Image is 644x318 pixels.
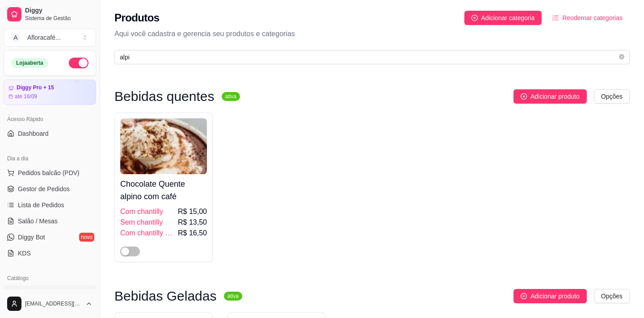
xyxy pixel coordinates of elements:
span: Produtos [18,288,43,297]
a: Dashboard [4,126,96,141]
span: plus-circle [471,15,478,21]
span: A [11,33,20,42]
span: Reodernar categorias [562,13,623,23]
a: Produtos [4,285,96,300]
button: Opções [594,89,630,104]
a: Diggy Pro + 15até 16/09 [4,79,96,105]
article: até 16/09 [15,93,37,100]
span: Opções [601,291,623,301]
div: Acesso Rápido [4,112,96,126]
span: Sistema de Gestão [25,15,93,22]
span: Diggy [25,7,93,15]
span: ordered-list [552,15,559,21]
span: R$ 15,00 [178,206,207,217]
span: close-circle [619,53,624,62]
a: KDS [4,246,96,260]
button: Opções [594,289,630,303]
span: Com chantilly e borda de creme de avelã [120,228,176,238]
span: KDS [18,249,31,258]
button: Pedidos balcão (PDV) [4,166,96,180]
h3: Bebidas Geladas [114,291,217,301]
span: Com chantilly [120,206,163,217]
h3: Bebidas quentes [114,91,215,102]
span: Gestor de Pedidos [18,184,70,193]
button: Reodernar categorias [545,11,630,25]
div: Dia a dia [4,151,96,166]
span: [EMAIL_ADDRESS][DOMAIN_NAME] [25,300,82,307]
a: Lista de Pedidos [4,198,96,212]
button: Adicionar produto [514,89,587,104]
span: Lista de Pedidos [18,201,64,209]
span: Dashboard [18,129,49,138]
span: Adicionar produto [530,291,580,301]
div: Catálogo [4,271,96,285]
a: Salão / Mesas [4,214,96,228]
span: Diggy Bot [18,233,45,242]
span: Salão / Mesas [18,217,58,226]
span: R$ 16,50 [178,228,207,238]
button: [EMAIL_ADDRESS][DOMAIN_NAME] [4,293,96,314]
article: Diggy Pro + 15 [17,84,54,91]
h2: Produtos [114,11,160,25]
span: plus-circle [521,93,527,100]
a: Gestor de Pedidos [4,182,96,196]
button: Adicionar categoria [464,11,542,25]
h4: Chocolate Quente alpino com café [120,178,207,203]
span: Sem chantilly [120,217,163,228]
span: Adicionar produto [530,92,580,101]
sup: ativa [224,292,242,301]
a: Diggy Botnovo [4,230,96,244]
span: R$ 13,50 [178,217,207,228]
div: Loja aberta [11,58,48,68]
span: Pedidos balcão (PDV) [18,168,80,177]
a: DiggySistema de Gestão [4,4,96,25]
img: product-image [120,118,207,174]
input: Buscar por nome ou código do produto [120,52,617,62]
span: close-circle [619,54,624,59]
button: Alterar Status [69,58,88,68]
span: Adicionar categoria [481,13,535,23]
span: Opções [601,92,623,101]
span: plus-circle [521,293,527,299]
button: Adicionar produto [514,289,587,303]
sup: ativa [222,92,240,101]
button: Select a team [4,29,96,46]
div: Afloracafé ... [27,33,61,42]
p: Aqui você cadastra e gerencia seu produtos e categorias [114,29,630,39]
